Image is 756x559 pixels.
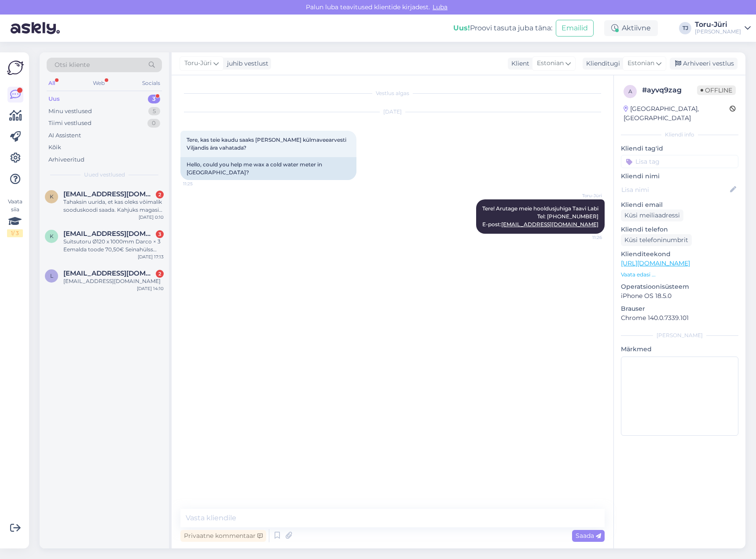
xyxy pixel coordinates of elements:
[147,119,160,128] div: 0
[621,225,738,234] p: Kliendi telefon
[48,95,60,103] div: Uus
[156,191,164,199] div: 2
[621,200,738,210] p: Kliendi email
[63,230,155,238] span: katariina.kurki@gmail.com
[621,155,738,168] input: Lisa tag
[576,532,601,540] span: Saada
[621,210,683,221] div: Küsi meiliaadressi
[621,313,738,323] p: Chrome 140.0.7339.101
[187,136,348,151] span: Tere, kas teie kaudu saaks [PERSON_NAME] külmaveearvesti Viljandis ära vahatada?
[670,58,738,70] div: Arhiveeri vestlus
[47,77,57,89] div: All
[482,205,598,228] span: Tere! Arutage meie hooldusjuhiga Taavi Labi Tel: [PHONE_NUMBER] E-post:
[183,180,216,187] span: 11:25
[180,157,356,180] div: Hello, could you help me wax a cold water meter in [GEOGRAPHIC_DATA]?
[138,254,164,260] div: [DATE] 17:13
[224,59,268,68] div: juhib vestlust
[7,229,23,237] div: 1 / 3
[63,277,164,285] div: [EMAIL_ADDRESS][DOMAIN_NAME]
[453,24,470,32] b: Uus!
[621,185,728,195] input: Lisa nimi
[55,60,90,70] span: Otsi kliente
[621,259,690,267] a: [URL][DOMAIN_NAME]
[621,144,738,153] p: Kliendi tag'id
[569,192,602,199] span: Toru-Jüri
[48,119,92,128] div: Tiimi vestlused
[695,28,741,35] div: [PERSON_NAME]
[501,221,598,228] a: [EMAIL_ADDRESS][DOMAIN_NAME]
[184,59,212,68] span: Toru-Jüri
[621,234,692,246] div: Küsi telefoninumbrit
[569,234,602,241] span: 11:26
[48,155,84,164] div: Arhiveeritud
[695,21,741,28] div: Toru-Jüri
[63,238,164,254] div: Suitsutoru Ø120 x 1000mm Darco × 3 Eemalda toode 70,50€ Seinahülss Ø120mm × 1 Eemalda toode 12,40...
[48,107,92,116] div: Minu vestlused
[695,21,751,35] a: Toru-Jüri[PERSON_NAME]
[156,270,164,278] div: 2
[50,193,54,200] span: k
[63,190,155,198] span: kajaliinakorb@gmail.com
[139,214,164,221] div: [DATE] 0:10
[50,272,53,279] span: l
[84,171,125,179] span: Uued vestlused
[180,108,605,116] div: [DATE]
[642,85,697,96] div: # ayvq9zag
[453,23,552,33] div: Proovi tasuta juba täna:
[621,345,738,354] p: Märkmed
[50,233,54,239] span: k
[621,291,738,301] p: iPhone OS 18.5.0
[628,88,632,95] span: a
[628,59,654,68] span: Estonian
[556,20,594,37] button: Emailid
[621,131,738,139] div: Kliendi info
[697,85,736,95] span: Offline
[7,59,24,76] img: Askly Logo
[140,77,162,89] div: Socials
[624,104,730,123] div: [GEOGRAPHIC_DATA], [GEOGRAPHIC_DATA]
[63,198,164,214] div: Tahaksin uurida, et kas oleks võimalik sooduskoodi saada. Kahjuks magasin e-smaspäeva maha, ning ...
[148,107,160,116] div: 5
[180,89,605,97] div: Vestlus algas
[156,230,164,238] div: 3
[7,198,23,237] div: Vaata siia
[430,3,450,11] span: Luba
[508,59,529,68] div: Klient
[679,22,691,34] div: TJ
[148,95,160,103] div: 3
[621,304,738,313] p: Brauser
[621,331,738,339] div: [PERSON_NAME]
[621,282,738,291] p: Operatsioonisüsteem
[621,172,738,181] p: Kliendi nimi
[583,59,620,68] div: Klienditugi
[48,143,61,152] div: Kõik
[537,59,564,68] span: Estonian
[63,269,155,277] span: luxtor@mail.ee
[48,131,81,140] div: AI Assistent
[91,77,106,89] div: Web
[180,530,266,542] div: Privaatne kommentaar
[137,285,164,292] div: [DATE] 14:10
[621,250,738,259] p: Klienditeekond
[621,271,738,279] p: Vaata edasi ...
[604,20,658,36] div: Aktiivne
